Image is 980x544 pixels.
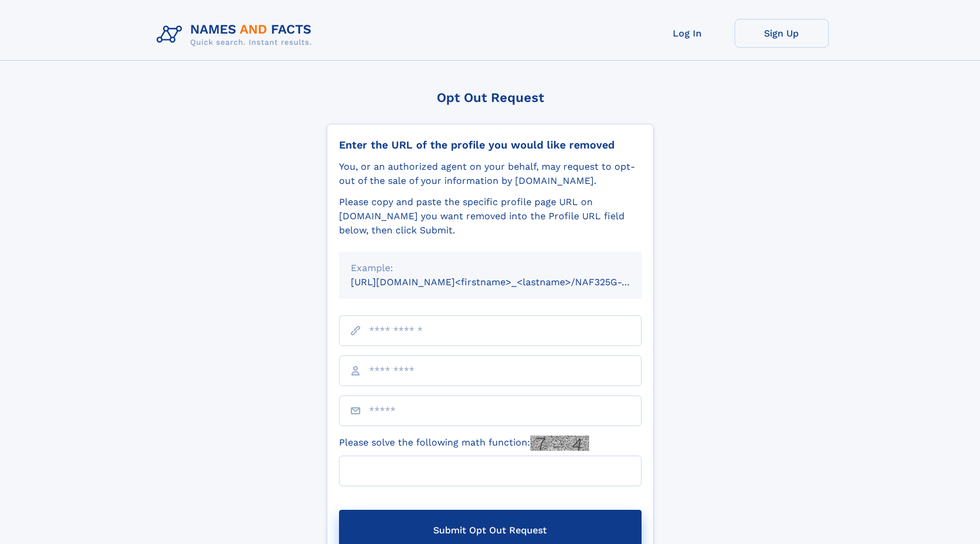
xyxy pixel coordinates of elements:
div: Example: [351,261,630,275]
div: Opt Out Request [327,90,654,105]
img: Logo Names and Facts [152,19,321,51]
div: Enter the URL of the profile you would like removed [339,139,642,151]
a: Sign Up [735,19,829,48]
label: Please solve the following math function: [339,436,589,451]
small: [URL][DOMAIN_NAME]<firstname>_<lastname>/NAF325G-xxxxxxxx [351,276,664,288]
div: You, or an authorized agent on your behalf, may request to opt-out of the sale of your informatio... [339,160,642,188]
a: Log In [640,19,735,48]
div: Please copy and paste the specific profile page URL on [DOMAIN_NAME] you want removed into the Pr... [339,195,642,238]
